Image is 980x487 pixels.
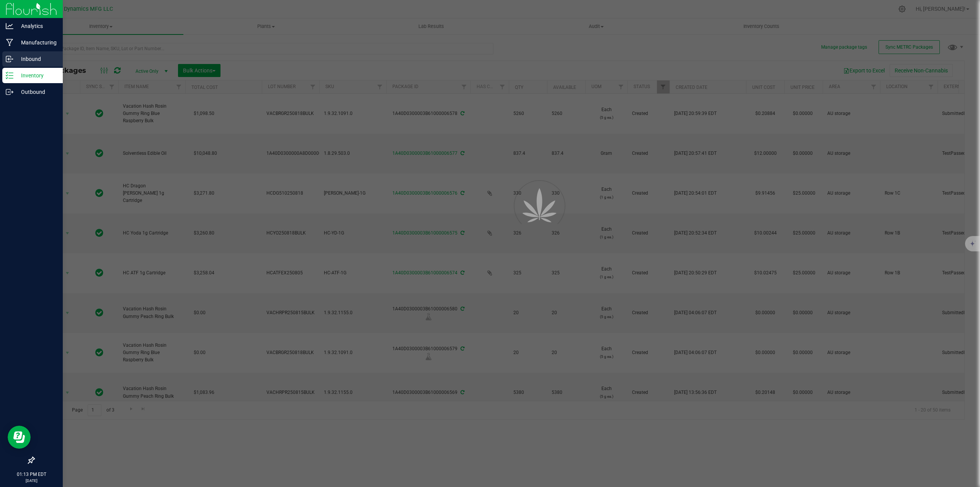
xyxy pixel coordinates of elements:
[13,54,59,64] p: Inbound
[3,471,59,478] p: 01:13 PM EDT
[8,426,31,449] iframe: Resource center
[6,39,13,46] inline-svg: Manufacturing
[6,72,13,79] inline-svg: Inventory
[13,71,59,80] p: Inventory
[3,478,59,484] p: [DATE]
[6,55,13,63] inline-svg: Inbound
[13,38,59,47] p: Manufacturing
[13,87,59,97] p: Outbound
[6,22,13,30] inline-svg: Analytics
[13,21,59,31] p: Analytics
[6,88,13,96] inline-svg: Outbound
